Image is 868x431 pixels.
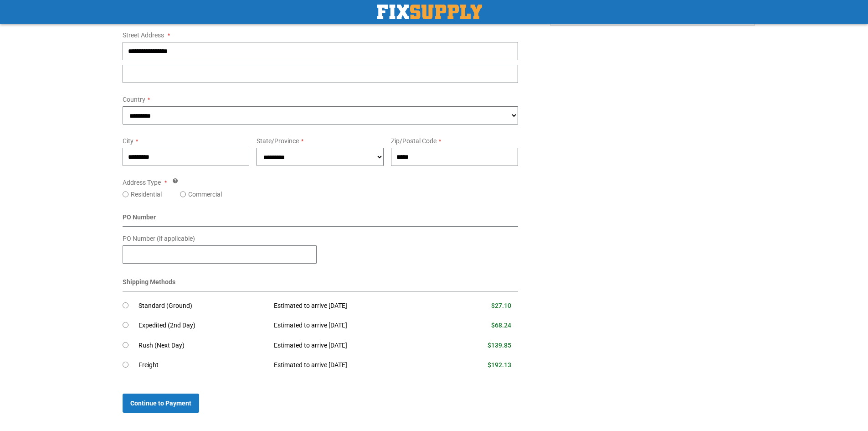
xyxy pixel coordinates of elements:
span: $27.10 [491,302,511,309]
td: Standard (Ground) [139,296,267,316]
div: Shipping Methods [123,277,519,291]
span: PO Number (if applicable) [123,235,195,242]
span: State/Province [257,137,299,145]
span: Continue to Payment [130,400,191,407]
label: Residential [131,190,162,199]
span: $192.13 [488,361,511,369]
td: Expedited (2nd Day) [139,316,267,336]
td: Freight [139,355,267,375]
a: store logo [377,5,482,19]
div: PO Number [123,213,519,227]
span: Street Address [123,31,164,39]
span: $139.85 [488,342,511,349]
td: Estimated to arrive [DATE] [267,355,443,375]
span: $68.24 [491,322,511,329]
td: Estimated to arrive [DATE] [267,316,443,336]
span: Country [123,96,145,103]
td: Estimated to arrive [DATE] [267,296,443,316]
span: Zip/Postal Code [391,137,437,145]
span: Address Type [123,179,161,186]
span: City [123,137,134,145]
img: Fix Industrial Supply [377,5,482,19]
button: Continue to Payment [123,394,199,413]
td: Estimated to arrive [DATE] [267,336,443,356]
td: Rush (Next Day) [139,336,267,356]
label: Commercial [188,190,222,199]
